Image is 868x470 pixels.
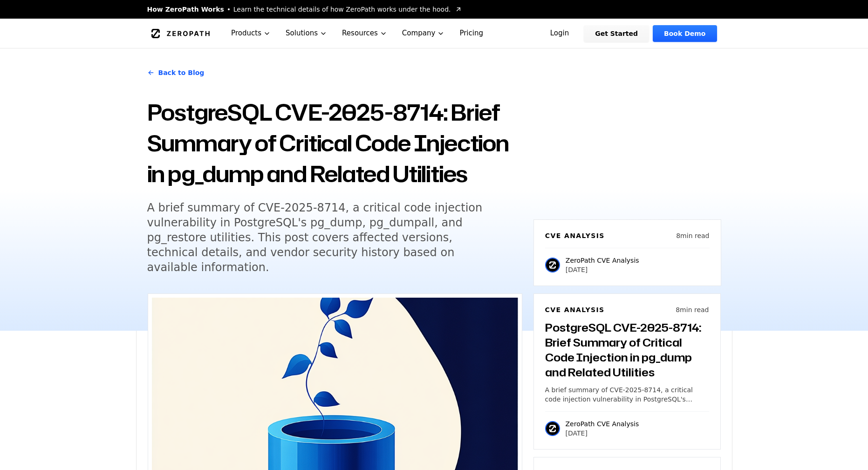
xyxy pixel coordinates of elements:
button: Company [395,19,452,48]
p: 8 min read [676,305,709,314]
nav: Global [136,19,732,48]
p: A brief summary of CVE-2025-8714, a critical code injection vulnerability in PostgreSQL's pg_dump... [545,385,709,404]
button: Resources [335,19,395,48]
p: ZeroPath CVE Analysis [566,256,639,265]
a: Book Demo [653,25,717,42]
button: Products [224,19,278,48]
img: ZeroPath CVE Analysis [545,258,560,272]
h1: PostgreSQL CVE-2025-8714: Brief Summary of Critical Code Injection in pg_dump and Related Utilities [147,97,522,189]
p: [DATE] [566,429,639,438]
button: Solutions [278,19,335,48]
span: Learn the technical details of how ZeroPath works under the hood. [233,5,451,14]
a: Get Started [584,25,649,42]
h6: CVE Analysis [545,231,605,240]
p: [DATE] [566,265,639,274]
p: 8 min read [676,231,709,240]
img: ZeroPath CVE Analysis [545,421,560,436]
a: Back to Blog [147,60,205,86]
p: ZeroPath CVE Analysis [566,419,639,429]
span: How ZeroPath Works [147,5,224,14]
h5: A brief summary of CVE-2025-8714, a critical code injection vulnerability in PostgreSQL's pg_dump... [147,200,505,275]
h3: PostgreSQL CVE-2025-8714: Brief Summary of Critical Code Injection in pg_dump and Related Utilities [545,320,709,380]
a: Login [539,25,581,42]
a: Pricing [452,19,491,48]
h6: CVE Analysis [545,305,605,314]
a: How ZeroPath WorksLearn the technical details of how ZeroPath works under the hood. [147,5,462,14]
